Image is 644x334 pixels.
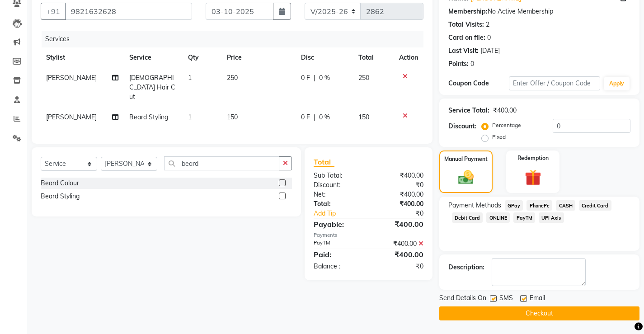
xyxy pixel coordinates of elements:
span: UPI Axis [539,212,564,223]
th: Qty [183,47,222,68]
div: Points: [448,59,469,69]
th: Stylist [41,47,124,68]
span: 1 [188,74,192,82]
button: Apply [604,77,630,90]
input: Search by Name/Mobile/Email/Code [65,3,192,20]
th: Disc [296,47,353,68]
label: Manual Payment [444,155,488,163]
div: Payable: [307,219,368,230]
input: Enter Offer / Coupon Code [509,76,600,90]
th: Action [394,47,423,68]
label: Redemption [517,154,549,162]
div: Discount: [448,122,476,131]
span: [DEMOGRAPHIC_DATA] Hair Cut [129,74,175,101]
div: Discount: [307,180,368,190]
span: PayTM [513,212,535,223]
span: Debit Card [452,212,483,223]
div: Paid: [307,249,368,260]
div: Beard Styling [41,192,80,201]
span: 150 [358,113,369,121]
div: Payments [314,231,423,239]
div: Total Visits: [448,20,484,29]
span: Total [314,157,334,167]
span: | [314,73,315,83]
div: ₹400.00 [368,219,430,230]
div: Card on file: [448,33,485,42]
span: 0 % [319,73,330,83]
span: SMS [499,293,513,305]
span: CASH [556,200,575,211]
span: 0 F [301,113,310,122]
span: 1 [188,113,192,121]
div: ₹0 [379,209,430,218]
div: Last Visit: [448,46,479,56]
div: Balance : [307,262,368,271]
span: Send Details On [439,293,486,305]
div: Total: [307,199,368,209]
a: Add Tip [307,209,379,218]
div: 0 [470,59,474,69]
div: Membership: [448,7,488,16]
span: 250 [227,74,238,82]
span: ONLINE [486,212,510,223]
label: Fixed [492,133,506,141]
div: ₹400.00 [493,106,517,115]
button: +91 [41,3,66,20]
div: ₹400.00 [368,190,430,199]
div: Services [42,31,430,47]
input: Search or Scan [164,156,279,170]
span: Credit Card [579,200,611,211]
div: Beard Colour [41,179,79,188]
label: Percentage [492,121,521,129]
div: Description: [448,263,484,272]
span: [PERSON_NAME] [46,113,97,121]
button: Checkout [439,306,639,320]
div: No Active Membership [448,7,630,16]
span: PhonePe [526,200,552,211]
div: [DATE] [480,46,500,56]
div: ₹0 [368,262,430,271]
span: 250 [358,74,369,82]
span: Payment Methods [448,201,501,210]
th: Total [353,47,393,68]
div: 2 [486,20,489,29]
div: PayTM [307,239,368,249]
div: ₹400.00 [368,249,430,260]
span: 0 F [301,73,310,83]
span: GPay [505,200,523,211]
div: ₹400.00 [368,239,430,249]
img: _gift.svg [520,168,546,188]
img: _cash.svg [453,169,479,187]
span: Email [530,293,545,305]
div: ₹400.00 [368,199,430,209]
div: Net: [307,190,368,199]
span: [PERSON_NAME] [46,74,97,82]
span: Beard Styling [129,113,168,121]
th: Service [124,47,183,68]
div: ₹0 [368,180,430,190]
span: | [314,113,315,122]
span: 0 % [319,113,330,122]
div: 0 [487,33,491,42]
div: Coupon Code [448,79,509,88]
div: ₹400.00 [368,171,430,180]
div: Sub Total: [307,171,368,180]
div: Service Total: [448,106,489,115]
th: Price [221,47,295,68]
span: 150 [227,113,238,121]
